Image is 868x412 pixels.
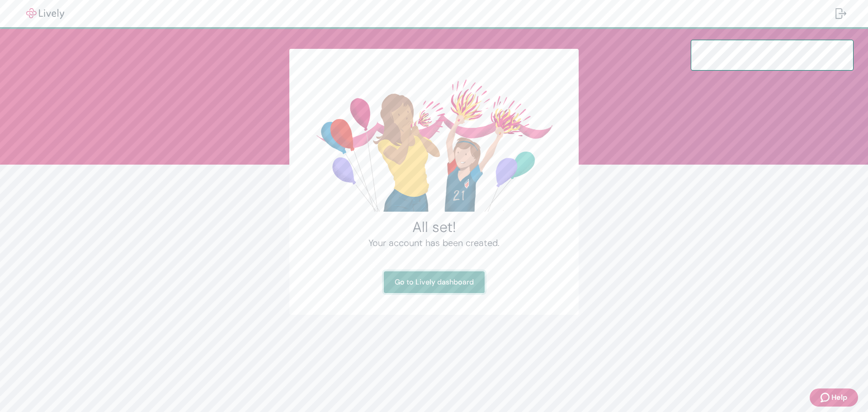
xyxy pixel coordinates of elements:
[311,236,557,250] h4: Your account has been created.
[821,392,831,403] svg: Zendesk support icon
[311,218,557,236] h2: All set!
[831,392,847,403] span: Help
[384,271,485,293] a: Go to Lively dashboard
[20,8,71,19] img: Lively
[810,388,858,407] button: Zendesk support iconHelp
[828,3,854,24] button: Log out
